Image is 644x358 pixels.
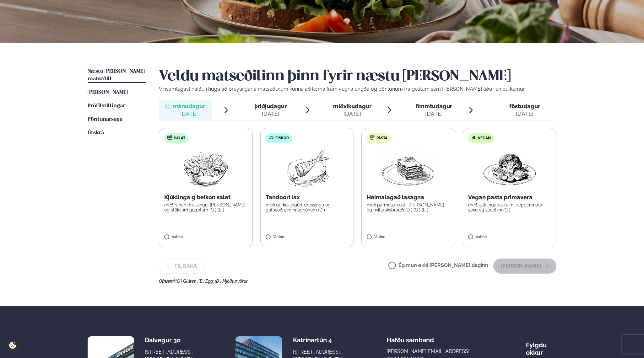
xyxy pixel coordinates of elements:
div: Katrínartún 4 [293,336,343,344]
span: Næstu [PERSON_NAME] matseðill [88,69,145,82]
button: Til baka [159,259,205,274]
span: Salat [174,136,185,141]
p: með kjúklingabaunum, pepperonata sósu og zucchini (G ) [468,202,551,212]
span: Útskrá [88,130,104,136]
div: [DATE] [416,110,452,118]
p: Heimalagað lasagna [367,194,450,201]
span: Vegan [478,136,491,141]
span: Pöntunarsaga [88,117,122,122]
p: með parmesan osti, [PERSON_NAME] og hvítlauksbrauði (D ) (G ) (E ) [367,202,450,212]
span: (D ) Mjólkurvörur [215,279,248,284]
div: Ofnæmi: [159,279,556,284]
span: fimmtudagur [416,103,452,110]
p: með ranch dressingu, [PERSON_NAME] og stökkum gulrótum (G ) (E ) [164,202,247,212]
a: Prófílstillingar [88,102,125,110]
span: miðvikudagur [333,103,371,110]
div: [DATE] [254,110,287,118]
img: Fish.png [279,148,335,189]
div: Dalvegur 30 [145,336,195,344]
a: Cookie settings [6,339,19,352]
span: [PERSON_NAME] [88,90,128,95]
div: [DATE] [333,110,371,118]
span: Fiskur [275,136,289,141]
div: [DATE] [173,110,205,118]
span: (G ) Glúten , [176,279,198,284]
a: Pöntunarsaga [88,116,122,123]
a: Næstu [PERSON_NAME] matseðill [88,68,146,83]
span: Pasta [376,136,387,141]
span: föstudagur [509,103,540,110]
img: Vegan.png [482,148,537,189]
p: Kjúklinga g beikon salat [164,194,247,201]
img: pasta.svg [370,135,375,140]
p: Tandoori lax [266,194,349,201]
div: [DATE] [509,110,540,118]
span: mánudagur [173,103,205,110]
span: (E ) Egg , [198,279,215,284]
p: með gúrku- jógúrt dressingu og gufusoðnum hrísgrjónum (D ) [266,202,349,212]
img: Lasagna.png [381,148,436,189]
button: [PERSON_NAME] [493,259,556,274]
span: Prófílstillingar [88,103,125,109]
img: Salad.png [178,148,234,189]
span: þriðjudagur [254,103,287,110]
p: Vegan pasta primavera [468,194,551,201]
h2: Veldu matseðilinn þinn fyrir næstu [PERSON_NAME] [159,68,556,85]
div: Fylgdu okkur [526,336,556,356]
img: salad.svg [167,135,172,140]
span: Hafðu samband [387,331,434,344]
a: [PERSON_NAME] [88,89,128,96]
a: Útskrá [88,129,104,137]
img: Vegan.svg [471,135,476,140]
p: Vinsamlegast hafðu í huga að breytingar á matseðlinum kunna að koma fram vegna birgða og pöntunum... [159,85,556,93]
img: fish.svg [269,135,274,140]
